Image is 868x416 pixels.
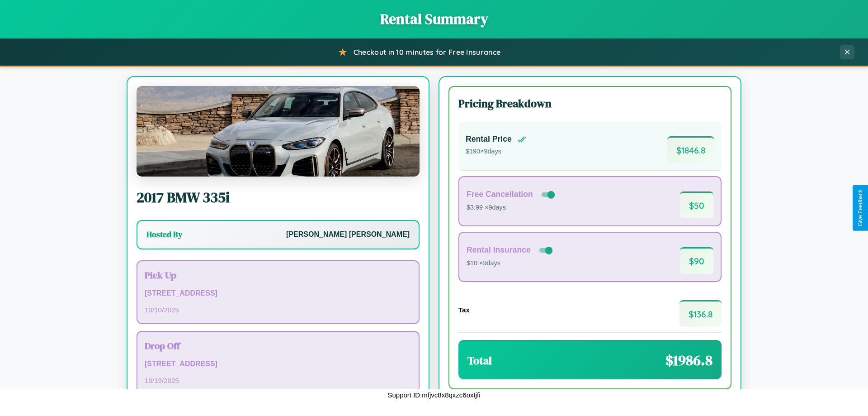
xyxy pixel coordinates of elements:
[466,146,526,158] p: $ 190 × 9 days
[679,300,722,327] span: $ 136.8
[145,304,411,316] p: 10 / 10 / 2025
[458,306,470,314] h4: Tax
[145,339,411,352] h3: Drop Off
[467,202,557,214] p: $3.99 × 9 days
[145,268,411,282] h3: Pick Up
[680,191,713,218] span: $ 50
[145,287,411,300] p: [STREET_ADDRESS]
[145,358,411,371] p: [STREET_ADDRESS]
[667,136,714,163] span: $ 1846.8
[9,9,859,29] h1: Rental Summary
[466,134,512,144] h4: Rental Price
[857,190,863,226] div: Give Feedback
[467,258,554,269] p: $10 × 9 days
[286,228,410,241] p: [PERSON_NAME] [PERSON_NAME]
[137,187,420,207] h2: 2017 BMW 335i
[458,96,722,111] h3: Pricing Breakdown
[387,389,480,401] p: Support ID: mfjvc8x8qxzc6oxtjfi
[145,374,411,387] p: 10 / 19 / 2025
[137,86,420,177] img: BMW 335i
[680,247,713,274] span: $ 90
[467,353,492,368] h3: Total
[146,229,182,240] h3: Hosted By
[354,48,500,57] span: Checkout in 10 minutes for Free Insurance
[665,350,712,370] span: $ 1986.8
[467,245,531,255] h4: Rental Insurance
[467,190,533,199] h4: Free Cancellation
